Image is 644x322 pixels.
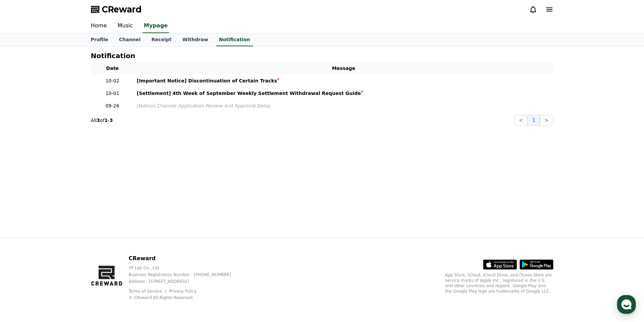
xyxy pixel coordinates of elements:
[445,272,553,294] p: App Store, iCloud, iCloud Drive, and iTunes Store are service marks of Apple Inc., registered in ...
[216,33,253,46] a: Notification
[540,115,553,126] button: >
[128,289,167,294] a: Terms of Service
[94,77,132,84] p: 10-02
[137,77,551,84] a: [Important Notice] Discontinuation of Certain Tracks
[128,272,242,277] p: Business Registration Number : [PHONE_NUMBER]
[102,4,142,15] span: CReward
[97,118,100,123] strong: 3
[91,117,113,124] p: All of -
[137,77,277,84] div: [Important Notice] Discontinuation of Certain Tracks
[128,279,242,284] p: Address : [STREET_ADDRESS]
[91,62,134,75] th: Date
[128,265,242,271] p: YP Lab Co., Ltd.
[142,19,169,33] a: Mypage
[128,254,242,263] p: CReward
[104,118,108,123] strong: 1
[515,115,528,126] button: <
[146,33,177,46] a: Receipt
[528,115,540,126] button: 1
[134,62,553,75] th: Message
[137,90,361,97] div: [Settlement] 4th Week of September Weekly Settlement Withdrawal Request Guide
[137,102,551,109] a: [Notice] Channel Application Review and Approval Delay
[169,289,197,294] a: Privacy Policy
[112,19,139,33] a: Music
[110,118,113,123] strong: 3
[177,33,213,46] a: Withdraw
[91,52,135,59] h4: Notification
[94,90,132,97] p: 10-01
[128,295,242,300] p: © CReward All Rights Reserved.
[91,4,142,15] a: CReward
[94,102,132,109] p: 09-26
[114,33,146,46] a: Channel
[86,19,112,33] a: Home
[86,33,114,46] a: Profile
[137,90,551,97] a: [Settlement] 4th Week of September Weekly Settlement Withdrawal Request Guide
